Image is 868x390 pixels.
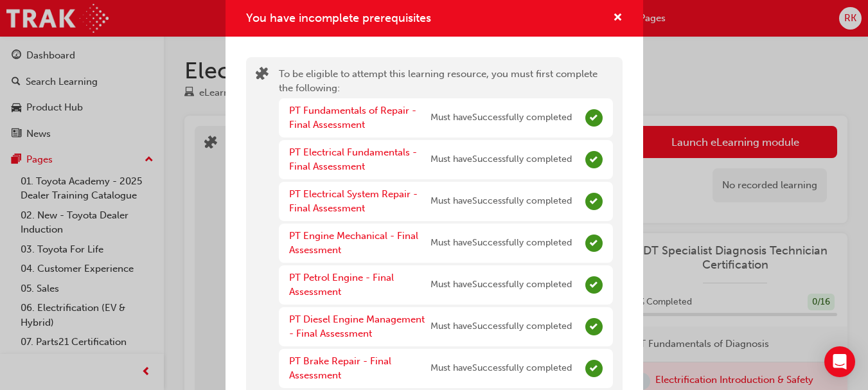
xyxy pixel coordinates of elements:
[430,194,572,209] span: Must have Successfully completed
[430,319,572,334] span: Must have Successfully completed
[289,355,391,382] a: PT Brake Repair - Final Assessment
[585,235,603,252] span: Complete
[824,346,855,377] div: Open Intercom Messenger
[289,272,394,298] a: PT Petrol Engine - Final Assessment
[289,188,418,215] a: PT Electrical System Repair - Final Assessment
[430,152,572,167] span: Must have Successfully completed
[289,230,418,256] a: PT Engine Mechanical - Final Assessment
[613,10,623,26] button: cross-icon
[585,360,603,377] span: Complete
[585,193,603,210] span: Complete
[246,11,431,25] span: You have incomplete prerequisites
[289,314,425,340] a: PT Diesel Engine Management - Final Assessment
[256,68,269,83] span: puzzle-icon
[430,278,572,292] span: Must have Successfully completed
[613,13,623,24] span: cross-icon
[289,146,417,173] a: PT Electrical Fundamentals - Final Assessment
[289,105,416,131] a: PT Fundamentals of Repair - Final Assessment
[585,151,603,168] span: Complete
[585,109,603,127] span: Complete
[430,361,572,376] span: Must have Successfully completed
[430,236,572,251] span: Must have Successfully completed
[585,276,603,294] span: Complete
[585,318,603,335] span: Complete
[430,111,572,125] span: Must have Successfully completed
